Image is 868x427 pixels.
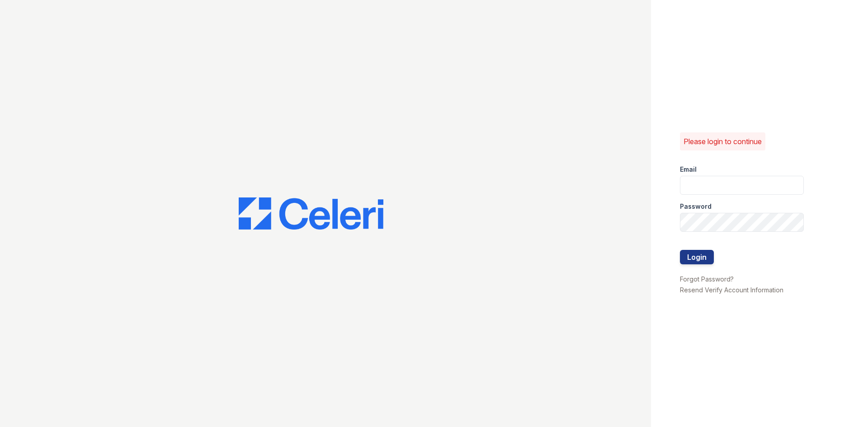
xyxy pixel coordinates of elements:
a: Forgot Password? [680,275,734,283]
label: Email [680,165,697,174]
a: Resend Verify Account Information [680,286,783,294]
img: CE_Logo_Blue-a8612792a0a2168367f1c8372b55b34899dd931a85d93a1a3d3e32e68fde9ad4.png [239,197,383,230]
label: Password [680,202,712,211]
p: Please login to continue [684,136,762,147]
button: Login [680,250,714,264]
